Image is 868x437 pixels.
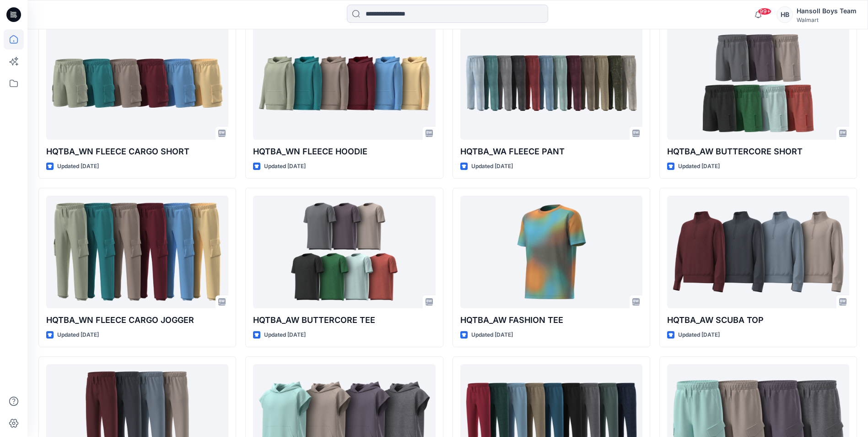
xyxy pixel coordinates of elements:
[460,196,642,308] a: HQTBA_AW FASHION TEE
[678,330,720,340] p: Updated [DATE]
[253,196,435,308] a: HQTBA_AW BUTTERCORE TEE
[678,162,720,171] p: Updated [DATE]
[46,27,228,139] a: HQTBA_WN FLEECE CARGO SHORT
[667,145,849,158] p: HQTBA_AW BUTTERCORE SHORT
[667,27,849,139] a: HQTBA_AW BUTTERCORE SHORT
[264,162,306,171] p: Updated [DATE]
[797,5,857,16] div: Hansoll Boys Team
[667,314,849,327] p: HQTBA_AW SCUBA TOP
[460,27,642,139] a: HQTBA_WA FLEECE PANT
[776,6,793,23] div: HB
[46,145,228,158] p: HQTBA_WN FLEECE CARGO SHORT
[46,314,228,327] p: HQTBA_WN FLEECE CARGO JOGGER
[264,330,306,340] p: Updated [DATE]
[797,16,857,23] div: Walmart
[253,27,435,139] a: HQTBA_WN FLEECE HOODIE
[460,145,642,158] p: HQTBA_WA FLEECE PANT
[667,196,849,308] a: HQTBA_AW SCUBA TOP
[758,8,771,15] span: 99+
[253,314,435,327] p: HQTBA_AW BUTTERCORE TEE
[46,196,228,308] a: HQTBA_WN FLEECE CARGO JOGGER
[471,162,513,171] p: Updated [DATE]
[460,314,642,327] p: HQTBA_AW FASHION TEE
[57,162,99,171] p: Updated [DATE]
[57,330,99,340] p: Updated [DATE]
[471,330,513,340] p: Updated [DATE]
[253,145,435,158] p: HQTBA_WN FLEECE HOODIE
